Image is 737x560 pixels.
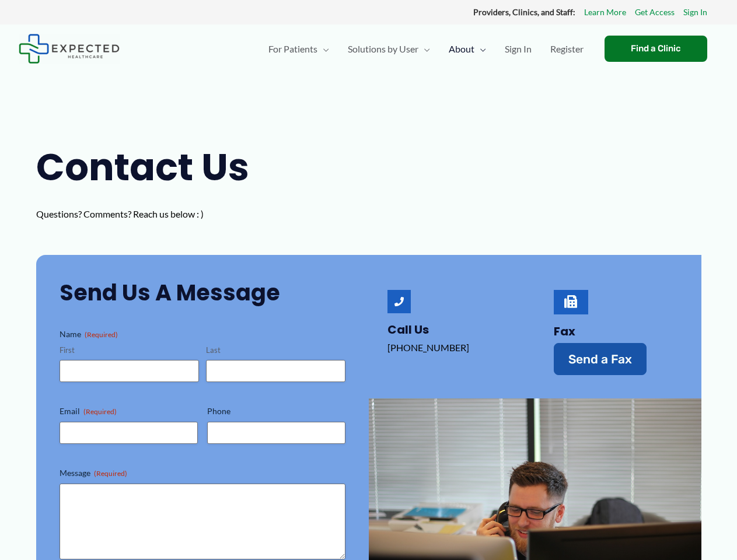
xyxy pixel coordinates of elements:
label: Last [206,345,345,356]
span: Send a Fax [568,353,632,365]
a: Learn More [584,5,626,20]
label: Phone [207,405,345,417]
span: Menu Toggle [317,29,329,69]
a: Register [541,29,593,69]
label: Email [60,405,198,417]
label: First [60,345,199,356]
span: (Required) [85,330,118,339]
span: Menu Toggle [474,29,486,69]
h1: Contact Us [36,141,275,194]
a: Solutions by UserMenu Toggle [338,29,439,69]
p: Questions? Comments? Reach us below : ) [36,205,275,223]
span: Register [550,29,584,69]
span: Solutions by User [348,29,418,69]
a: AboutMenu Toggle [439,29,495,69]
span: (Required) [83,407,117,416]
label: Message [60,467,345,479]
span: For Patients [268,29,317,69]
img: Expected Healthcare Logo - side, dark font, small [19,34,120,64]
a: Sign In [495,29,541,69]
a: Sign In [683,5,707,20]
span: (Required) [94,469,127,478]
span: Menu Toggle [418,29,430,69]
span: About [449,29,474,69]
span: Sign In [505,29,532,69]
p: [PHONE_NUMBER]‬‬ [387,339,512,356]
a: Send a Fax [554,343,647,375]
legend: Name [60,328,118,340]
a: Call Us [387,321,429,338]
nav: Primary Site Navigation [259,29,593,69]
h2: Send Us a Message [60,278,345,307]
a: Find a Clinic [605,36,707,62]
h4: Fax [554,324,678,338]
a: For PatientsMenu Toggle [259,29,338,69]
strong: Providers, Clinics, and Staff: [473,7,575,17]
a: Call Us [387,290,411,313]
a: Get Access [635,5,675,20]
